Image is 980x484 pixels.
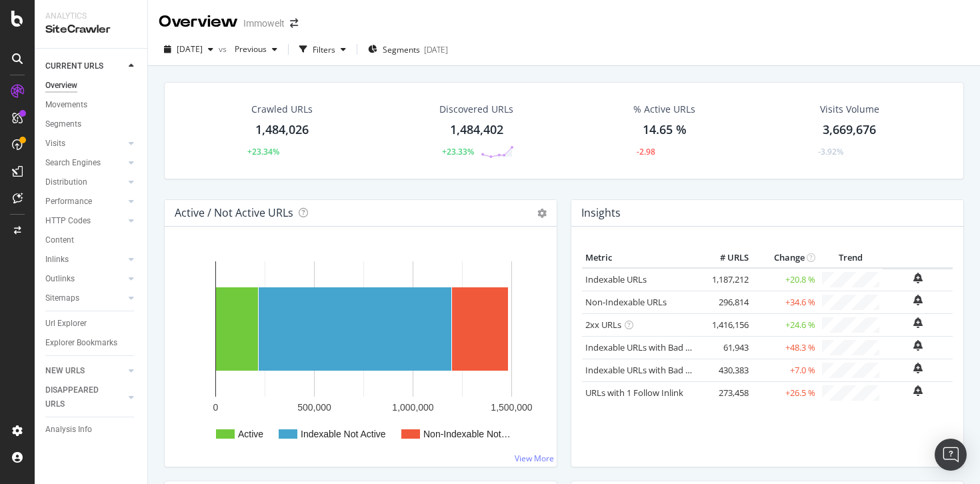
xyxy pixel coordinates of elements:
[752,313,819,336] td: +24.6 %
[219,43,229,55] span: vs
[45,291,79,305] div: Sitemaps
[45,59,103,73] div: CURRENT URLS
[45,253,125,267] a: Inlinks
[585,273,647,285] a: Indexable URLs
[213,402,219,413] text: 0
[637,146,655,157] div: -2.98
[45,364,125,378] a: NEW URLS
[229,39,283,60] button: Previous
[913,273,923,283] div: bell-plus
[45,317,138,331] a: Url Explorer
[45,79,138,93] a: Overview
[45,291,125,305] a: Sitemaps
[45,98,87,112] div: Movements
[45,175,87,189] div: Distribution
[699,313,752,336] td: 1,416,156
[423,429,511,439] text: Non-Indexable Not…
[45,272,75,286] div: Outlinks
[290,19,298,28] div: arrow-right-arrow-left
[238,429,263,439] text: Active
[45,137,125,151] a: Visits
[45,195,125,209] a: Performance
[752,268,819,291] td: +20.8 %
[699,248,752,268] th: # URLS
[752,336,819,359] td: +48.3 %
[818,146,843,157] div: -3.92%
[699,381,752,404] td: 273,458
[424,44,448,55] div: [DATE]
[585,387,683,399] a: URLs with 1 Follow Inlink
[823,121,876,139] div: 3,669,676
[913,385,923,396] div: bell-plus
[913,363,923,373] div: bell-plus
[582,248,699,268] th: Metric
[383,44,420,55] span: Segments
[699,268,752,291] td: 1,187,212
[633,103,695,116] div: % Active URLs
[585,364,731,376] a: Indexable URLs with Bad Description
[45,336,138,350] a: Explorer Bookmarks
[820,103,879,116] div: Visits Volume
[45,423,92,437] div: Analysis Info
[392,402,433,413] text: 1,000,000
[752,359,819,381] td: +7.0 %
[45,59,125,73] a: CURRENT URLS
[45,22,137,37] div: SiteCrawler
[699,359,752,381] td: 430,383
[45,137,65,151] div: Visits
[515,453,554,464] a: View More
[450,121,503,139] div: 1,484,402
[819,248,883,268] th: Trend
[297,402,331,413] text: 500,000
[159,11,238,33] div: Overview
[699,336,752,359] td: 61,943
[255,121,309,139] div: 1,484,026
[45,336,117,350] div: Explorer Bookmarks
[699,291,752,313] td: 296,814
[251,103,313,116] div: Crawled URLs
[913,317,923,328] div: bell-plus
[175,248,546,456] svg: A chart.
[537,209,547,218] i: Options
[491,402,532,413] text: 1,500,000
[45,317,87,331] div: Url Explorer
[229,43,267,55] span: Previous
[301,429,386,439] text: Indexable Not Active
[45,156,125,170] a: Search Engines
[45,233,74,247] div: Content
[45,11,137,22] div: Analytics
[175,204,293,222] h4: Active / Not Active URLs
[45,117,81,131] div: Segments
[581,204,621,222] h4: Insights
[585,319,621,331] a: 2xx URLs
[45,253,69,267] div: Inlinks
[45,364,85,378] div: NEW URLS
[45,214,125,228] a: HTTP Codes
[439,103,513,116] div: Discovered URLs
[45,117,138,131] a: Segments
[45,383,125,411] a: DISAPPEARED URLS
[243,17,285,30] div: Immowelt
[752,291,819,313] td: +34.6 %
[752,248,819,268] th: Change
[45,214,91,228] div: HTTP Codes
[935,439,967,471] div: Open Intercom Messenger
[45,272,125,286] a: Outlinks
[313,44,335,55] div: Filters
[585,296,667,308] a: Non-Indexable URLs
[45,156,101,170] div: Search Engines
[177,43,203,55] span: 2025 Aug. 5th
[294,39,351,60] button: Filters
[247,146,279,157] div: +23.34%
[363,39,453,60] button: Segments[DATE]
[159,39,219,60] button: [DATE]
[913,295,923,305] div: bell-plus
[45,383,113,411] div: DISAPPEARED URLS
[913,340,923,351] div: bell-plus
[45,79,77,93] div: Overview
[45,98,138,112] a: Movements
[752,381,819,404] td: +26.5 %
[585,341,697,353] a: Indexable URLs with Bad H1
[442,146,474,157] div: +23.33%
